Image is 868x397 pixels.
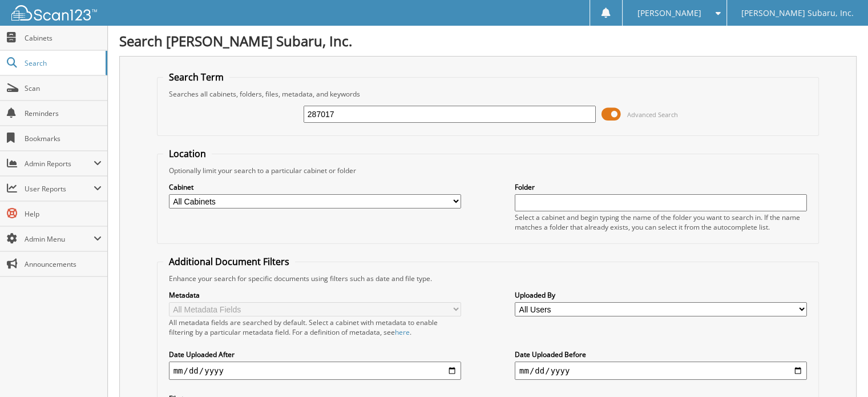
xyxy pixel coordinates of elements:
span: [PERSON_NAME] Subaru, Inc. [741,10,854,17]
iframe: Chat Widget [811,342,868,397]
a: here [395,327,410,337]
div: Searches all cabinets, folders, files, metadata, and keywords [163,89,813,99]
legend: Additional Document Filters [163,255,295,268]
span: Bookmarks [25,134,102,143]
img: scan123-logo-white.svg [11,5,97,21]
span: User Reports [25,184,94,194]
label: Folder [515,182,807,192]
label: Date Uploaded Before [515,350,807,359]
legend: Search Term [163,71,229,83]
h1: Search [PERSON_NAME] Subaru, Inc. [119,31,857,50]
div: Enhance your search for specific documents using filters such as date and file type. [163,274,813,283]
span: [PERSON_NAME] [637,10,701,17]
label: Uploaded By [515,290,807,300]
label: Cabinet [169,182,461,192]
span: Scan [25,83,102,93]
div: Select a cabinet and begin typing the name of the folder you want to search in. If the name match... [515,212,807,232]
span: Search [25,58,100,68]
span: Reminders [25,109,102,118]
div: All metadata fields are searched by default. Select a cabinet with metadata to enable filtering b... [169,318,461,337]
span: Cabinets [25,33,102,43]
span: Help [25,209,102,219]
span: Announcements [25,259,102,269]
span: Admin Reports [25,159,94,169]
span: Admin Menu [25,234,94,244]
label: Date Uploaded After [169,350,461,359]
label: Metadata [169,290,461,300]
div: Optionally limit your search to a particular cabinet or folder [163,166,813,175]
input: start [169,362,461,380]
span: Advanced Search [627,110,678,119]
input: end [515,362,807,380]
legend: Location [163,147,212,160]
